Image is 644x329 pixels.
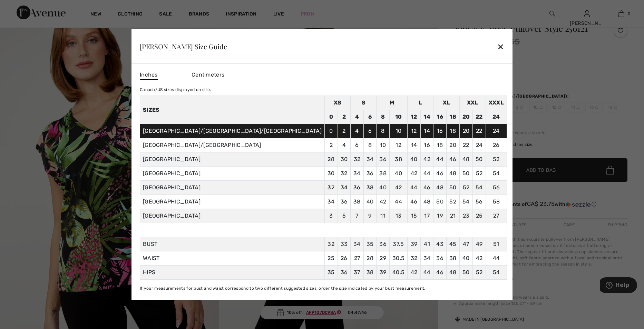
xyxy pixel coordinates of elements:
[140,209,324,223] td: [GEOGRAPHIC_DATA]
[446,124,459,138] td: 18
[446,152,459,167] td: 46
[338,181,351,195] td: 34
[377,124,390,138] td: 8
[324,96,350,110] td: XS
[328,241,334,247] span: 32
[377,138,390,152] td: 10
[420,152,433,167] td: 42
[420,209,433,223] td: 17
[420,124,433,138] td: 14
[338,110,351,124] td: 2
[338,138,351,152] td: 4
[473,152,486,167] td: 50
[341,269,348,276] span: 36
[363,152,377,167] td: 34
[493,255,500,261] span: 44
[379,241,387,247] span: 36
[433,195,447,209] td: 50
[459,110,473,124] td: 20
[423,269,431,276] span: 44
[140,96,324,124] th: Sizes
[486,209,507,223] td: 27
[433,138,447,152] td: 18
[433,96,459,110] td: XL
[497,39,504,54] div: ✕
[140,181,324,195] td: [GEOGRAPHIC_DATA]
[351,152,364,167] td: 32
[459,195,473,209] td: 54
[338,152,351,167] td: 30
[459,167,473,181] td: 50
[476,241,483,247] span: 49
[389,167,407,181] td: 40
[473,181,486,195] td: 54
[436,241,443,247] span: 43
[493,269,500,276] span: 54
[408,195,421,209] td: 46
[420,167,433,181] td: 44
[459,124,473,138] td: 20
[408,138,421,152] td: 14
[140,71,158,80] span: Inches
[393,241,404,247] span: 37.5
[408,181,421,195] td: 44
[140,237,324,251] td: BUST
[377,195,390,209] td: 42
[420,138,433,152] td: 16
[411,255,418,261] span: 32
[367,255,373,261] span: 28
[380,269,387,276] span: 39
[486,152,507,167] td: 52
[486,181,507,195] td: 56
[140,43,227,50] div: [PERSON_NAME] Size Guide
[486,124,507,138] td: 24
[459,181,473,195] td: 52
[377,181,390,195] td: 40
[392,269,404,276] span: 40.5
[476,269,483,276] span: 52
[140,138,324,152] td: [GEOGRAPHIC_DATA]/[GEOGRAPHIC_DATA]
[377,110,390,124] td: 8
[140,251,324,266] td: WAIST
[446,110,459,124] td: 18
[486,110,507,124] td: 24
[328,269,335,276] span: 35
[476,255,483,261] span: 42
[363,124,377,138] td: 6
[338,124,351,138] td: 2
[449,241,457,247] span: 45
[433,152,447,167] td: 44
[389,124,407,138] td: 10
[338,209,351,223] td: 5
[446,167,459,181] td: 48
[324,138,338,152] td: 2
[377,152,390,167] td: 36
[363,195,377,209] td: 40
[423,255,431,261] span: 34
[411,269,418,276] span: 42
[433,167,447,181] td: 46
[424,241,430,247] span: 41
[140,152,324,167] td: [GEOGRAPHIC_DATA]
[449,255,457,261] span: 38
[324,181,338,195] td: 32
[459,138,473,152] td: 22
[493,241,499,247] span: 51
[420,110,433,124] td: 14
[324,209,338,223] td: 3
[459,152,473,167] td: 48
[486,96,507,110] td: XXXL
[140,167,324,181] td: [GEOGRAPHIC_DATA]
[446,195,459,209] td: 52
[140,87,507,93] div: Canada/US sizes displayed on site.
[411,241,418,247] span: 39
[473,138,486,152] td: 24
[363,138,377,152] td: 8
[420,195,433,209] td: 48
[446,209,459,223] td: 21
[462,255,470,261] span: 40
[351,138,364,152] td: 6
[140,266,324,280] td: HIPS
[408,124,421,138] td: 12
[324,152,338,167] td: 28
